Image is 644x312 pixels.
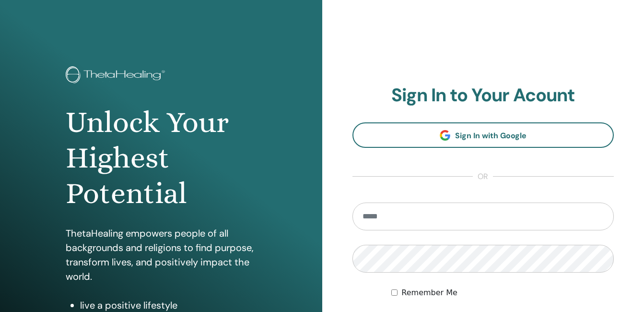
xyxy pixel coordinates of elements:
h1: Unlock Your Highest Potential [66,105,257,212]
label: Remember Me [401,287,457,299]
p: ThetaHealing empowers people of all backgrounds and religions to find purpose, transform lives, a... [66,226,257,284]
span: or [473,171,493,182]
a: Sign In with Google [352,122,614,148]
h2: Sign In to Your Acount [352,84,614,107]
div: Keep me authenticated indefinitely or until I manually logout [391,287,614,299]
span: Sign In with Google [455,131,527,141]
